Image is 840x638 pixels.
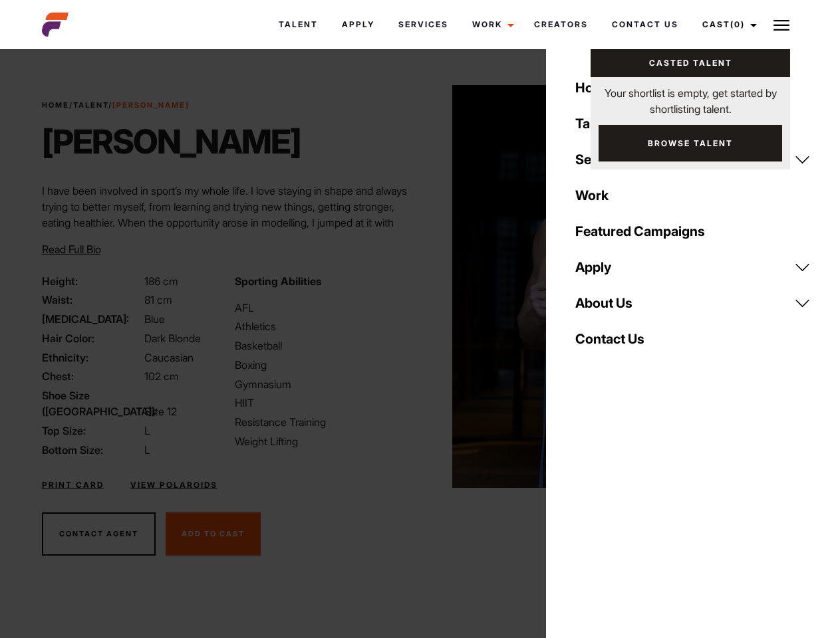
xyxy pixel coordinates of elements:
[599,125,782,161] a: Browse Talent
[144,351,194,364] span: Caucasian
[42,423,142,439] span: Top Size:
[42,122,301,161] h1: [PERSON_NAME]
[73,100,108,110] a: Talent
[567,249,819,285] a: Apply
[235,300,412,316] li: AFL
[42,243,101,256] span: Read Full Bio
[42,100,69,110] a: Home
[591,77,790,117] p: Your shortlist is empty, get started by shortlisting talent.
[144,424,150,437] span: L
[42,273,142,289] span: Height:
[330,7,386,43] a: Apply
[42,292,142,308] span: Waist:
[567,106,819,142] a: Talent
[42,512,156,556] button: Contact Agent
[235,414,412,430] li: Resistance Training
[267,7,330,43] a: Talent
[235,433,412,449] li: Weight Lifting
[42,11,69,38] img: cropped-aefm-brand-fav-22-square.png
[166,512,261,556] button: Add To Cast
[42,387,142,419] span: Shoe Size ([GEOGRAPHIC_DATA]):
[42,183,412,310] p: I have been involved in sport’s my whole life. I love staying in shape and always trying to bette...
[690,7,765,43] a: Cast(0)
[567,70,819,106] a: Home
[235,338,412,354] li: Basketball
[112,100,190,110] strong: [PERSON_NAME]
[567,142,819,177] a: Services
[42,241,101,257] button: Read Full Bio
[42,479,104,491] a: Print Card
[386,7,460,43] a: Services
[144,312,165,326] span: Blue
[130,479,217,491] a: View Polaroids
[235,395,412,411] li: HIIT
[144,274,178,288] span: 186 cm
[144,332,201,345] span: Dark Blonde
[182,529,245,538] span: Add To Cast
[567,321,819,357] a: Contact Us
[567,213,819,249] a: Featured Campaigns
[235,274,321,288] strong: Sporting Abilities
[567,285,819,321] a: About Us
[235,376,412,392] li: Gymnasium
[42,368,142,384] span: Chest:
[600,7,690,43] a: Contact Us
[235,357,412,373] li: Boxing
[42,350,142,366] span: Ethnicity:
[42,442,142,458] span: Bottom Size:
[144,370,179,383] span: 102 cm
[144,405,177,418] span: Size 12
[235,318,412,334] li: Athletics
[144,443,150,457] span: L
[730,19,745,29] span: (0)
[591,49,790,77] a: Casted Talent
[42,311,142,327] span: [MEDICAL_DATA]:
[567,177,819,213] a: Work
[522,7,600,43] a: Creators
[460,7,522,43] a: Work
[42,100,190,111] span: / /
[144,293,172,306] span: 81 cm
[773,17,789,33] img: Burger icon
[42,330,142,346] span: Hair Color:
